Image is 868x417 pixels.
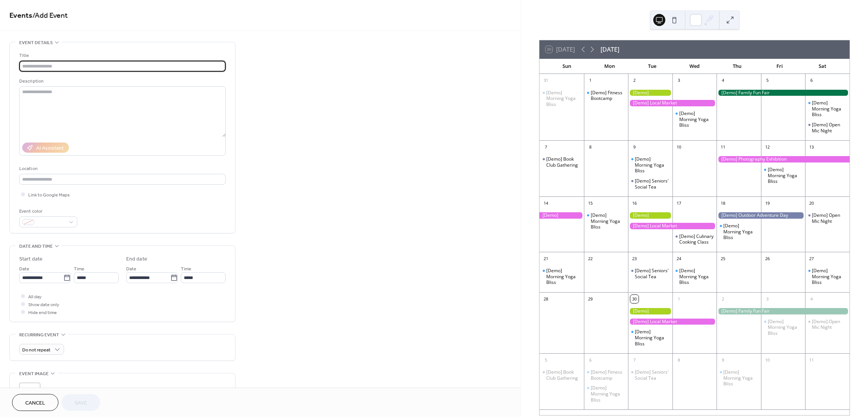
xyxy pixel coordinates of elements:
[19,265,29,273] span: Date
[635,329,669,346] div: [Demo] Morning Yoga Bliss
[19,77,224,85] div: Description
[546,268,581,285] div: [Demo] Morning Yoga Bliss
[630,77,639,85] div: 2
[807,77,816,85] div: 6
[717,308,850,314] div: [Demo] Family Fun Fair
[635,369,669,381] div: [Demo] Seniors' Social Tea
[763,356,772,364] div: 10
[807,356,816,364] div: 11
[19,165,224,173] div: Location
[812,100,847,118] div: [Demo] Morning Yoga Bliss
[539,156,584,168] div: [Demo] Book Club Gathering
[12,394,58,411] button: Cancel
[628,178,672,190] div: [Demo] Seniors' Social Tea
[807,295,816,303] div: 4
[586,199,594,207] div: 15
[628,90,672,96] div: [Demo] Gardening Workshop
[763,143,772,151] div: 12
[763,199,772,207] div: 19
[763,77,772,85] div: 5
[675,254,683,263] div: 24
[717,156,850,163] div: [Demo] Photography Exhibition
[805,100,850,118] div: [Demo] Morning Yoga Bliss
[805,212,850,224] div: [Demo] Open Mic Night
[719,77,727,85] div: 4
[801,59,844,74] div: Sat
[586,143,594,151] div: 8
[546,156,581,168] div: [Demo] Book Club Gathering
[758,59,801,74] div: Fri
[717,223,761,241] div: [Demo] Morning Yoga Bliss
[672,110,717,128] div: [Demo] Morning Yoga Bliss
[546,369,581,381] div: [Demo] Book Club Gathering
[635,268,669,279] div: [Demo] Seniors' Social Tea
[591,90,625,101] div: [Demo] Fitness Bootcamp
[628,329,672,346] div: [Demo] Morning Yoga Bliss
[591,385,625,403] div: [Demo] Morning Yoga Bliss
[542,254,550,263] div: 21
[805,122,850,133] div: [Demo] Open Mic Night
[679,110,714,128] div: [Demo] Morning Yoga Bliss
[761,167,805,184] div: [Demo] Morning Yoga Bliss
[628,369,672,381] div: [Demo] Seniors' Social Tea
[546,59,588,74] div: Sun
[675,77,683,85] div: 3
[768,167,802,184] div: [Demo] Morning Yoga Bliss
[679,233,714,245] div: [Demo] Culinary Cooking Class
[812,319,847,330] div: [Demo] Open Mic Night
[630,295,639,303] div: 30
[586,356,594,364] div: 6
[584,369,628,381] div: [Demo] Fitness Bootcamp
[812,122,847,133] div: [Demo] Open Mic Night
[19,370,49,378] span: Event image
[717,90,850,96] div: [Demo] Family Fun Fair
[591,369,625,381] div: [Demo] Fitness Bootcamp
[675,356,683,364] div: 8
[719,143,727,151] div: 11
[586,295,594,303] div: 29
[22,346,50,354] span: Do not repeat
[28,309,57,317] span: Hide end time
[586,254,594,263] div: 22
[601,45,619,54] div: [DATE]
[635,178,669,190] div: [Demo] Seniors' Social Tea
[672,233,717,245] div: [Demo] Culinary Cooking Class
[679,268,714,285] div: [Demo] Morning Yoga Bliss
[807,199,816,207] div: 20
[812,268,847,285] div: [Demo] Morning Yoga Bliss
[542,143,550,151] div: 7
[807,143,816,151] div: 13
[717,369,761,387] div: [Demo] Morning Yoga Bliss
[19,39,53,47] span: Event details
[9,8,32,23] a: Events
[673,59,716,74] div: Wed
[591,212,625,230] div: [Demo] Morning Yoga Bliss
[628,268,672,279] div: [Demo] Seniors' Social Tea
[630,199,639,207] div: 16
[719,356,727,364] div: 9
[675,295,683,303] div: 1
[28,191,70,199] span: Link to Google Maps
[675,143,683,151] div: 10
[542,295,550,303] div: 28
[584,90,628,101] div: [Demo] Fitness Bootcamp
[628,223,717,229] div: [Demo] Local Market
[539,212,584,219] div: [Demo] Photography Exhibition
[768,319,802,336] div: [Demo] Morning Yoga Bliss
[546,90,581,107] div: [Demo] Morning Yoga Bliss
[19,331,59,339] span: Recurring event
[719,199,727,207] div: 18
[74,265,84,273] span: Time
[812,212,847,224] div: [Demo] Open Mic Night
[723,369,758,387] div: [Demo] Morning Yoga Bliss
[28,293,41,301] span: All day
[630,356,639,364] div: 7
[628,100,717,106] div: [Demo] Local Market
[628,156,672,174] div: [Demo] Morning Yoga Bliss
[19,52,224,60] div: Title
[19,207,76,215] div: Event color
[630,254,639,263] div: 23
[723,223,758,241] div: [Demo] Morning Yoga Bliss
[719,254,727,263] div: 25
